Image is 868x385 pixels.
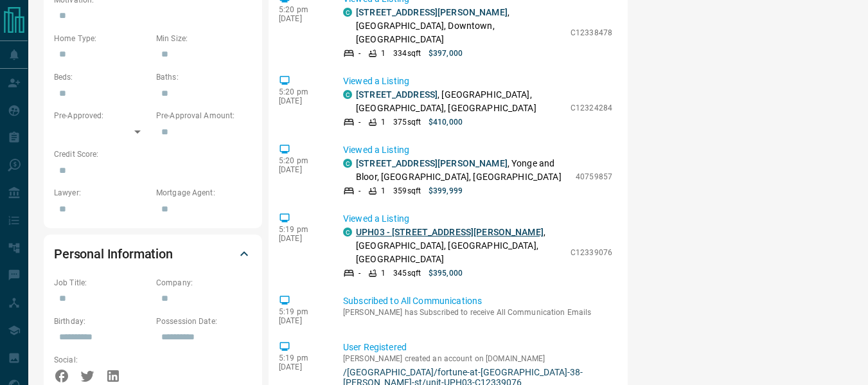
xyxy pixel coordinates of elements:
[279,316,324,325] p: [DATE]
[393,185,421,197] p: 359 sqft
[359,116,360,128] p: -
[54,238,252,269] div: Personal Information
[156,33,252,44] p: Min Size:
[381,185,385,197] p: 1
[156,316,252,327] p: Possession Date:
[356,88,564,115] p: , [GEOGRAPHIC_DATA], [GEOGRAPHIC_DATA], [GEOGRAPHIC_DATA]
[54,354,150,366] p: Social:
[356,7,508,17] a: [STREET_ADDRESS][PERSON_NAME]
[359,185,360,197] p: -
[54,33,150,44] p: Home Type:
[343,341,612,354] p: User Registered
[393,267,421,279] p: 345 sqft
[359,48,360,59] p: -
[571,102,612,114] p: C12324284
[571,247,612,258] p: C12339076
[279,96,324,105] p: [DATE]
[356,227,544,237] a: UPH03 - [STREET_ADDRESS][PERSON_NAME]
[343,308,612,317] p: [PERSON_NAME] has Subscribed to receive All Communication Emails
[156,277,252,289] p: Company:
[359,267,360,279] p: -
[279,87,324,96] p: 5:20 pm
[156,187,252,199] p: Mortgage Agent:
[54,277,150,289] p: Job Title:
[381,116,385,128] p: 1
[429,116,463,128] p: $410,000
[381,267,385,279] p: 1
[343,8,352,17] div: condos.ca
[54,187,150,199] p: Lawyer:
[356,89,438,100] a: [STREET_ADDRESS]
[279,14,324,23] p: [DATE]
[356,157,569,184] p: , Yonge and Bloor, [GEOGRAPHIC_DATA], [GEOGRAPHIC_DATA]
[343,354,612,363] p: [PERSON_NAME] created an account on [DOMAIN_NAME]
[279,225,324,234] p: 5:19 pm
[356,6,564,46] p: , [GEOGRAPHIC_DATA], Downtown, [GEOGRAPHIC_DATA]
[343,90,352,99] div: condos.ca
[279,354,324,363] p: 5:19 pm
[279,156,324,165] p: 5:20 pm
[576,171,612,183] p: 40759857
[279,5,324,14] p: 5:20 pm
[343,294,612,308] p: Subscribed to All Communications
[156,71,252,83] p: Baths:
[356,226,564,266] p: , [GEOGRAPHIC_DATA], [GEOGRAPHIC_DATA], [GEOGRAPHIC_DATA]
[279,363,324,372] p: [DATE]
[429,48,463,59] p: $397,000
[343,75,612,88] p: Viewed a Listing
[393,116,421,128] p: 375 sqft
[156,110,252,121] p: Pre-Approval Amount:
[279,234,324,243] p: [DATE]
[343,228,352,237] div: condos.ca
[343,143,612,157] p: Viewed a Listing
[279,165,324,174] p: [DATE]
[429,185,463,197] p: $399,999
[343,159,352,168] div: condos.ca
[356,158,508,168] a: [STREET_ADDRESS][PERSON_NAME]
[54,148,252,160] p: Credit Score:
[54,71,150,83] p: Beds:
[429,267,463,279] p: $395,000
[279,307,324,316] p: 5:19 pm
[54,316,150,327] p: Birthday:
[343,212,612,226] p: Viewed a Listing
[571,27,612,39] p: C12338478
[54,244,173,264] h2: Personal Information
[54,110,150,121] p: Pre-Approved:
[381,48,385,59] p: 1
[393,48,421,59] p: 334 sqft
